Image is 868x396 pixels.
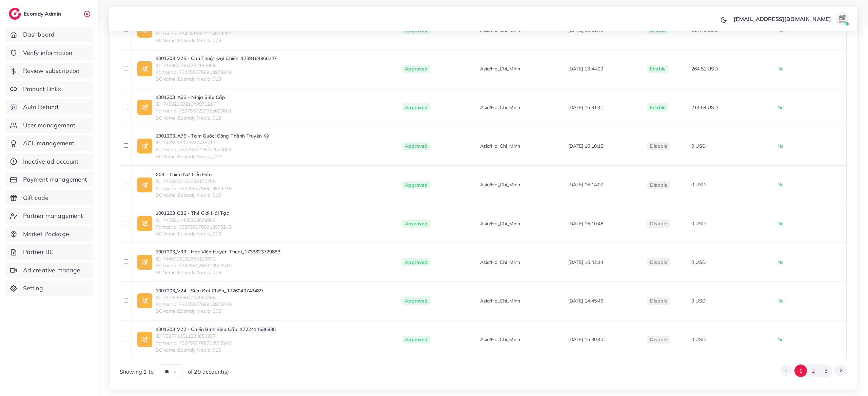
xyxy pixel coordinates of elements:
[5,190,93,206] a: Gift code
[23,284,43,293] span: Setting
[650,221,667,227] span: disable
[480,104,520,111] span: Asia/Ho_Chi_Minh
[777,104,784,110] span: No
[156,347,276,353] span: BCName: Ecomdy Media_016
[691,221,706,227] span: 0 USD
[156,294,263,301] span: ID: 7413288502047080465
[650,298,667,304] span: disable
[480,143,520,149] span: Asia/Ho_Chi_Minh
[156,94,232,101] a: 1001203_A33 - Ninja Siêu Cấp
[24,11,63,17] h2: Ecomdy Admin
[480,336,520,343] span: Asia/Ho_Chi_Minh
[156,308,263,314] span: BCName: Ecomdy Media_005
[777,336,784,342] span: No
[156,171,232,178] a: X03 - Thiếu Nữ Tiến Hóa
[23,48,73,57] span: Verify information
[23,30,55,39] span: Dashboard
[5,208,93,224] a: Partner management
[691,104,718,110] span: 214.64 USD
[5,154,93,169] a: Inactive ad account
[402,297,430,305] span: Approved
[156,287,263,294] a: 1001203_V24 - Siêu Đại Chiến_1726040743489
[568,66,603,72] span: [DATE] 13:44:29
[794,364,807,377] button: Go to page 1
[156,217,232,224] span: ID: 7458211455360679952
[23,266,88,275] span: Ad creative management
[5,172,93,187] a: Payment management
[137,293,152,308] img: ic-ad-info.7fc67b75.svg
[650,104,666,110] span: enable
[156,69,277,76] span: PartnerId: 7327550768913973249
[137,139,152,153] img: ic-ad-info.7fc67b75.svg
[23,85,61,93] span: Product Links
[137,216,152,231] img: ic-ad-info.7fc67b75.svg
[5,118,93,133] a: User management
[23,121,75,130] span: User management
[137,332,152,347] img: ic-ad-info.7fc67b75.svg
[402,258,430,266] span: Approved
[5,136,93,151] a: ACL management
[402,181,430,189] span: Approved
[480,297,520,304] span: Asia/Ho_Chi_Minh
[137,61,152,76] img: ic-ad-info.7fc67b75.svg
[156,262,280,269] span: PartnerId: 7327550768913973249
[23,103,59,111] span: Auto Refund
[156,107,232,114] span: PartnerId: 7327550229052620801
[5,81,93,97] a: Product Links
[23,211,83,220] span: Partner management
[23,193,48,202] span: Gift code
[568,182,603,188] span: [DATE] 16:14:07
[568,143,603,149] span: [DATE] 16:18:18
[568,259,603,265] span: [DATE] 16:42:14
[120,368,154,376] span: Showing 1 to
[834,364,847,376] button: Go to next page
[156,114,232,121] span: BCName: Ecomdy Media_012
[402,220,430,228] span: Approved
[480,181,520,188] span: Asia/Ho_Chi_Minh
[23,66,80,75] span: Review subscription
[156,76,277,82] span: BCName: Ecomdy Media_013
[5,45,93,61] a: Verify information
[777,143,784,149] span: No
[137,178,152,192] img: ic-ad-info.7fc67b75.svg
[5,280,93,296] a: Setting
[777,66,784,72] span: No
[5,226,93,242] a: Market Package
[5,263,93,278] a: Ad creative management
[156,37,232,44] span: BCName: Ecomdy Media_008
[156,153,269,160] span: BCName: Ecomdy Media_012
[650,336,667,342] span: disable
[23,248,54,256] span: Partner BC
[188,368,229,376] span: of 29 account(s)
[5,99,93,115] a: Auto Refund
[156,62,277,69] span: ID: 7469677661242195969
[5,63,93,79] a: Review subscription
[156,192,232,199] span: BCName: Ecomdy Media_012
[691,66,718,72] span: 264.51 USD
[568,336,603,342] span: [DATE] 15:30:40
[5,27,93,42] a: Dashboard
[650,143,667,149] span: disable
[5,244,93,260] a: Partner BC
[691,336,706,342] span: 0 USD
[156,269,280,276] span: BCName: Ecomdy Media_008
[156,333,276,339] span: ID: 7397714511324856337
[156,210,232,216] a: 1001203_G86 - Thế Giới Hải Tặc
[137,255,152,270] img: ic-ad-info.7fc67b75.svg
[9,8,21,20] img: logo
[691,143,706,149] span: 0 USD
[156,132,269,139] a: 1001203_A79 - Tam Quốc: Công Thành Truyền Kỳ
[23,175,87,184] span: Payment management
[156,101,232,107] span: ID: 7458216921649971217
[835,12,849,26] img: avatar
[156,146,269,153] span: PartnerId: 7327550229052620801
[777,259,784,265] span: No
[156,248,280,255] a: 1001203_V33 - Học Viện Huyền Thoại_1733823729883
[691,259,706,265] span: 0 USD
[156,139,269,146] span: ID: 7458213027527475217
[780,364,847,377] ul: Pagination
[568,298,603,304] span: [DATE] 14:45:46
[650,259,667,265] span: disable
[730,12,852,26] a: [EMAIL_ADDRESS][DOMAIN_NAME]avatar
[807,364,820,377] button: Go to page 2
